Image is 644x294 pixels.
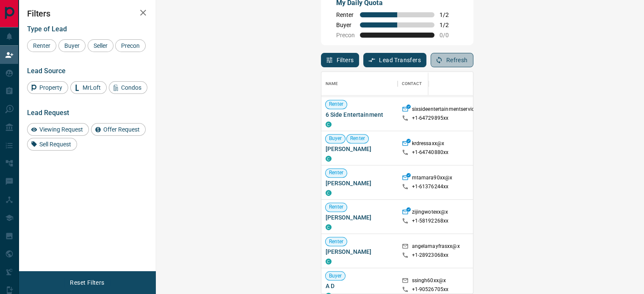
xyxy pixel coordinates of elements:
[326,72,338,96] div: Name
[326,258,332,264] div: condos.ca
[412,209,448,217] p: zijingwotexx@x
[326,190,332,196] div: condos.ca
[27,81,68,94] div: Property
[115,39,146,52] div: Precon
[326,282,393,290] span: A D
[36,126,86,133] span: Viewing Request
[336,22,355,28] span: Buyer
[100,126,143,133] span: Offer Request
[326,135,345,143] span: Buyer
[412,140,445,149] p: krdressaxx@x
[412,252,449,259] p: +1- 28923068xx
[326,247,393,256] span: [PERSON_NAME]
[412,183,449,190] p: +1- 61376244xx
[336,32,355,38] span: Precon
[326,179,393,187] span: [PERSON_NAME]
[439,11,458,18] span: 1 / 2
[326,238,347,245] span: Renter
[336,11,355,18] span: Renter
[27,109,69,117] span: Lead Request
[412,243,460,252] p: angelamayfrasxx@x
[439,22,458,28] span: 1 / 2
[326,121,332,127] div: condos.ca
[326,204,347,211] span: Renter
[439,32,458,38] span: 0 / 0
[27,138,77,151] div: Sell Request
[412,217,449,225] p: +1- 58192268xx
[70,81,107,94] div: MrLoft
[326,272,345,280] span: Buyer
[326,170,347,177] span: Renter
[88,39,113,52] div: Seller
[402,72,422,96] div: Contact
[412,277,446,286] p: ssingh60xx@x
[118,84,144,91] span: Condos
[27,123,89,136] div: Viewing Request
[91,123,146,136] div: Offer Request
[412,115,449,122] p: +1- 64729895xx
[321,53,359,67] button: Filters
[431,53,473,67] button: Refresh
[27,8,147,19] h2: Filters
[326,224,332,230] div: condos.ca
[412,174,453,183] p: mtamara90xx@x
[412,286,449,293] p: +1- 90526705xx
[321,72,398,96] div: Name
[80,84,104,91] span: MrLoft
[326,156,332,162] div: condos.ca
[118,42,143,49] span: Precon
[109,81,147,94] div: Condos
[61,42,83,49] span: Buyer
[412,106,487,115] p: sixsideentertainmentservicxx@x
[326,145,393,153] span: [PERSON_NAME]
[326,110,393,119] span: 6 Side Entertainment
[58,39,86,52] div: Buyer
[36,84,65,91] span: Property
[27,67,66,75] span: Lead Source
[64,275,110,290] button: Reset Filters
[347,135,368,143] span: Renter
[363,53,426,67] button: Lead Transfers
[27,39,56,52] div: Renter
[326,101,347,108] span: Renter
[326,213,393,222] span: [PERSON_NAME]
[36,141,74,148] span: Sell Request
[412,149,449,156] p: +1- 64740880xx
[30,42,53,49] span: Renter
[27,25,67,33] span: Type of Lead
[91,42,111,49] span: Seller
